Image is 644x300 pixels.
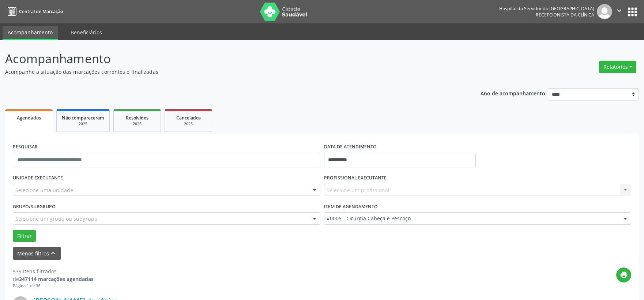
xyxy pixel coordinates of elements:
[499,5,594,12] div: Hospital do Servidor do [GEOGRAPHIC_DATA]
[15,186,73,194] span: Selecione uma unidade
[599,61,636,73] button: Relatórios
[536,12,594,18] span: Recepcionista da clínica
[616,267,631,282] button: print
[597,4,612,19] img: img
[13,267,94,275] div: 539 itens filtrados
[324,141,377,153] label: DATA DE ATENDIMENTO
[13,201,56,212] label: Grupo/Subgrupo
[5,5,63,18] a: Central de Marcação
[481,88,545,98] p: Ano de acompanhamento
[65,26,107,39] a: Beneficiários
[13,275,94,283] div: de
[176,115,201,121] span: Cancelados
[62,121,104,127] div: 2025
[13,283,94,289] div: Página 1 de 36
[327,215,617,222] span: #0005 - Cirurgia Cabeça e Pescoço
[3,26,58,40] a: Acompanhamento
[49,249,57,257] i: keyboard_arrow_up
[17,115,41,121] span: Agendados
[126,115,148,121] span: Resolvidos
[5,68,449,76] p: Acompanhe a situação das marcações correntes e finalizadas
[13,141,38,153] label: PESQUISAR
[19,276,94,282] strong: 347114 marcações agendadas
[15,215,97,223] span: Selecione um grupo ou subgrupo
[615,7,623,15] i: 
[19,8,63,15] span: Central de Marcação
[170,121,207,127] div: 2025
[324,201,378,212] label: Item de agendamento
[13,230,36,242] button: Filtrar
[612,4,626,19] button: 
[119,121,155,127] div: 2025
[626,5,639,18] button: apps
[62,115,104,121] span: Não compareceram
[5,50,449,68] p: Acompanhamento
[13,172,63,184] label: UNIDADE EXECUTANTE
[620,271,628,279] i: print
[324,172,387,184] label: PROFISSIONAL EXECUTANTE
[13,247,61,260] button: Menos filtroskeyboard_arrow_up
